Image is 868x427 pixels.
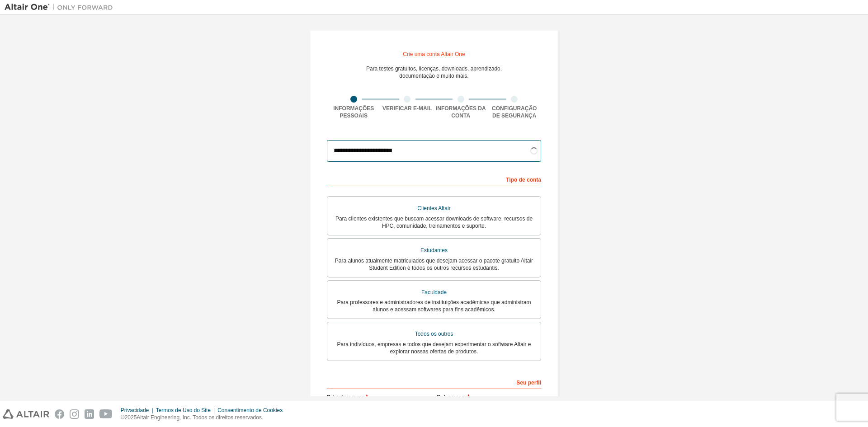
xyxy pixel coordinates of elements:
font: Tipo de conta [506,177,541,183]
font: Clientes Altair [417,205,450,211]
font: Informações pessoais [333,105,374,119]
font: Estudantes [420,247,448,253]
font: Para clientes existentes que buscam acessar downloads de software, recursos de HPC, comunidade, t... [335,216,533,229]
font: Seu perfil [516,380,541,386]
img: linkedin.svg [85,409,94,419]
font: Para indivíduos, empresas e todos que desejam experimentar o software Altair e explorar nossas of... [337,341,531,355]
img: Altair Um [5,3,118,12]
font: Para testes gratuitos, licenças, downloads, aprendizado, [366,66,502,72]
font: Para alunos atualmente matriculados que desejam acessar o pacote gratuito Altair Student Edition ... [335,258,533,271]
font: 2025 [125,414,137,421]
img: instagram.svg [70,409,79,419]
font: documentação e muito mais. [399,73,468,79]
font: Altair Engineering, Inc. Todos os direitos reservados. [137,414,263,421]
font: Faculdade [421,289,447,296]
font: Sobrenome [437,394,467,400]
img: facebook.svg [55,409,64,419]
font: Crie uma conta Altair One [403,51,465,57]
img: youtube.svg [99,409,113,419]
font: © [121,414,125,421]
img: altair_logo.svg [3,409,49,419]
font: Configuração de segurança [492,105,537,119]
font: Termos de Uso do Site [156,407,211,413]
font: Verificar e-mail [382,105,432,112]
font: Para professores e administradores de instituições acadêmicas que administram alunos e acessam so... [337,299,531,313]
font: Primeiro nome [327,394,365,400]
font: Consentimento de Cookies [217,407,283,413]
font: Informações da conta [436,105,486,119]
font: Privacidade [121,407,149,413]
font: Todos os outros [415,331,453,337]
